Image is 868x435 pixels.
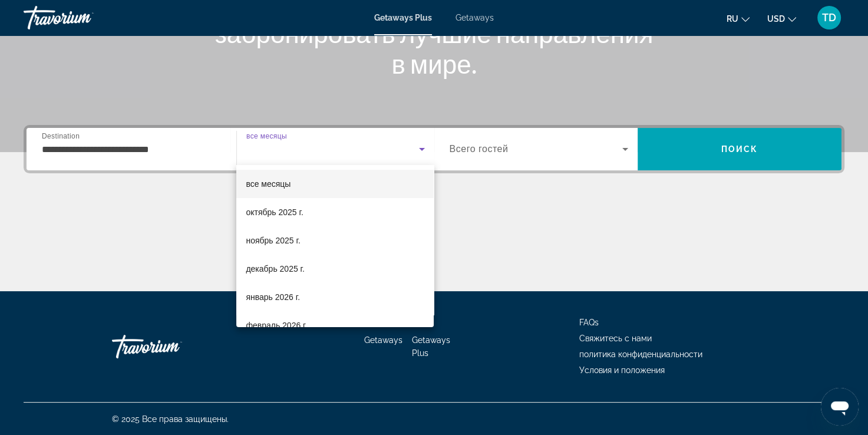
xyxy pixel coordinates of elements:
[246,233,300,248] span: ноябрь 2025 г.
[246,179,291,189] span: все месяцы
[246,318,307,332] span: февраль 2026 г.
[821,388,859,426] iframe: Кнопка запуска окна обмена сообщениями
[246,290,300,304] span: январь 2026 г.
[246,205,303,219] span: октябрь 2025 г.
[246,262,304,276] span: декабрь 2025 г.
